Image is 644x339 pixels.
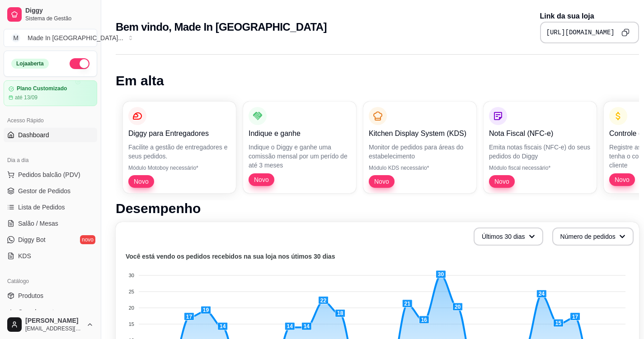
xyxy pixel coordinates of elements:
p: Monitor de pedidos para áreas do estabelecimento [369,143,471,161]
pre: [URL][DOMAIN_NAME] [546,28,615,37]
text: Você está vendo os pedidos recebidos na sua loja nos útimos 30 dias [126,253,335,260]
div: Dia a dia [4,153,97,167]
div: Acesso Rápido [4,113,97,128]
p: Facilite a gestão de entregadores e seus pedidos. [128,143,230,161]
span: Salão / Mesas [18,219,58,228]
span: KDS [18,251,31,260]
span: [PERSON_NAME] [25,317,83,325]
a: Plano Customizadoaté 13/09 [4,80,97,106]
a: Salão / Mesas [4,216,97,231]
button: Diggy para EntregadoresFacilite a gestão de entregadores e seus pedidos.Módulo Motoboy necessário... [123,102,236,193]
span: Produtos [18,291,43,300]
button: Número de pedidos [552,228,634,246]
article: até 13/09 [15,94,38,101]
span: [EMAIL_ADDRESS][DOMAIN_NAME] [25,325,83,332]
button: Nota Fiscal (NFC-e)Emita notas fiscais (NFC-e) do seus pedidos do DiggyMódulo fiscal necessário*Novo [484,102,597,193]
h2: Bem vindo, Made In [GEOGRAPHIC_DATA] [116,20,327,34]
tspan: 20 [129,305,134,311]
span: Diggy [25,7,94,15]
article: Plano Customizado [17,85,67,92]
a: Complementos [4,305,97,319]
p: Nota Fiscal (NFC-e) [489,128,591,139]
span: Sistema de Gestão [25,15,94,22]
div: Loja aberta [11,59,49,69]
span: Novo [371,177,393,186]
a: DiggySistema de Gestão [4,4,97,25]
p: Diggy para Entregadores [128,128,230,139]
button: Pedidos balcão (PDV) [4,167,97,182]
h1: Em alta [116,73,639,89]
a: Diggy Botnovo [4,232,97,247]
a: Gestor de Pedidos [4,184,97,198]
a: Dashboard [4,128,97,142]
a: KDS [4,249,97,263]
span: Complementos [18,307,61,316]
p: Emita notas fiscais (NFC-e) do seus pedidos do Diggy [489,143,591,161]
div: Catálogo [4,274,97,288]
span: Pedidos balcão (PDV) [18,170,80,179]
a: Produtos [4,288,97,303]
span: Novo [250,175,273,184]
div: Made In [GEOGRAPHIC_DATA] ... [28,33,123,42]
tspan: 30 [129,273,134,278]
span: Novo [611,175,633,184]
span: Novo [491,177,513,186]
p: Kitchen Display System (KDS) [369,128,471,139]
button: [PERSON_NAME][EMAIL_ADDRESS][DOMAIN_NAME] [4,314,97,335]
span: Novo [130,177,152,186]
span: Lista de Pedidos [18,203,65,212]
button: Copy to clipboard [618,25,633,40]
p: Indique e ganhe [249,128,351,139]
button: Últimos 30 dias [474,228,543,246]
h1: Desempenho [116,200,639,217]
span: M [11,33,20,42]
p: Módulo fiscal necessário* [489,164,591,172]
span: Gestor de Pedidos [18,186,71,195]
p: Link da sua loja [540,11,639,22]
p: Módulo Motoboy necessário* [128,164,230,172]
button: Select a team [4,29,97,47]
span: Dashboard [18,130,49,139]
a: Lista de Pedidos [4,200,97,214]
tspan: 25 [129,289,134,294]
button: Kitchen Display System (KDS)Monitor de pedidos para áreas do estabelecimentoMódulo KDS necessário... [363,102,476,193]
button: Indique e ganheIndique o Diggy e ganhe uma comissão mensal por um perído de até 3 mesesNovo [243,102,356,193]
p: Indique o Diggy e ganhe uma comissão mensal por um perído de até 3 meses [249,143,351,170]
tspan: 15 [129,321,134,327]
p: Módulo KDS necessário* [369,164,471,172]
button: Alterar Status [70,58,89,69]
span: Diggy Bot [18,235,46,244]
